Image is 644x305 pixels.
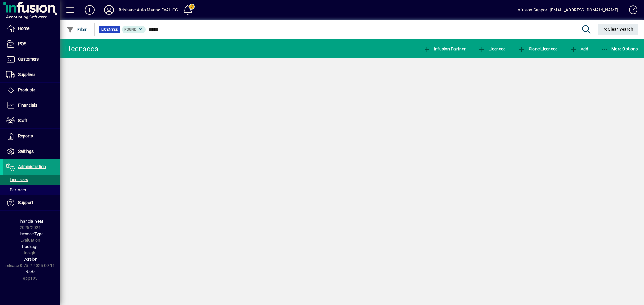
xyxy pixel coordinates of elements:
span: Support [18,200,33,205]
span: Package [22,244,38,249]
div: Brisbane Auto Marine EVAL CG [119,5,178,15]
span: Licensee Type [17,231,43,236]
span: Settings [18,149,34,154]
a: Home [3,21,60,36]
span: Clone Licensee [518,46,557,51]
a: Support [3,195,60,210]
span: Partners [6,187,26,192]
span: Financial Year [17,219,43,224]
a: Customers [3,52,60,67]
a: Products [3,83,60,98]
a: Licensees [3,175,60,185]
a: Financials [3,98,60,113]
span: Customers [18,57,39,61]
a: Reports [3,129,60,144]
button: Add [569,43,590,54]
a: Staff [3,113,60,128]
a: Settings [3,144,60,159]
span: Licensees [6,177,28,182]
span: Products [18,87,35,92]
span: Clear Search [603,27,633,32]
span: More Options [601,46,638,51]
span: Financials [18,103,37,108]
a: Knowledge Base [624,1,636,21]
span: Found [124,27,136,32]
button: Clone Licensee [517,43,559,54]
span: Filter [67,27,87,32]
span: Home [18,26,29,31]
span: Suppliers [18,72,35,77]
mat-chip: Found Status: Found [122,26,146,33]
span: Version [23,257,37,262]
a: Suppliers [3,67,60,82]
button: Licensee [477,43,507,54]
span: Staff [18,118,27,123]
span: Licensee [478,46,506,51]
button: Clear [598,24,638,35]
span: Node [25,269,35,274]
span: Add [570,46,588,51]
div: Infusion Support [EMAIL_ADDRESS][DOMAIN_NAME] [517,5,618,15]
span: Administration [18,164,46,169]
span: Reports [18,134,33,138]
button: More Options [600,43,639,54]
span: POS [18,41,26,46]
span: Infusion Partner [423,46,466,51]
button: Add [80,5,99,15]
button: Infusion Partner [422,43,467,54]
div: Licensees [65,44,98,54]
button: Profile [99,5,119,15]
a: POS [3,36,60,52]
span: Licensee [101,27,118,33]
button: Filter [65,24,88,35]
a: Partners [3,185,60,195]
